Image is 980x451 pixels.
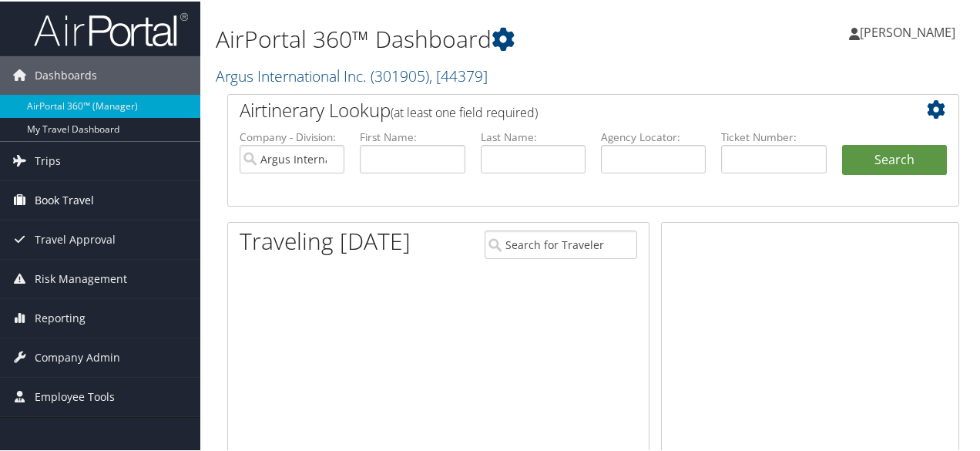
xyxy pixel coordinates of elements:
[35,337,120,375] span: Company Admin
[35,376,115,415] span: Employee Tools
[849,8,971,54] a: [PERSON_NAME]
[35,55,97,93] span: Dashboards
[721,128,826,143] label: Ticket Number:
[35,258,127,297] span: Risk Management
[240,96,886,122] h2: Airtinerary Lookup
[240,224,411,256] h1: Traveling [DATE]
[601,128,706,143] label: Agency Locator:
[429,64,488,85] span: , [ 44379 ]
[35,140,61,179] span: Trips
[391,103,538,119] span: (at least one field required)
[35,180,94,218] span: Book Travel
[481,128,586,143] label: Last Name:
[240,128,344,143] label: Company - Division:
[860,22,955,39] span: [PERSON_NAME]
[485,229,636,257] input: Search for Traveler
[360,128,465,143] label: First Name:
[842,143,947,174] button: Search
[35,219,116,257] span: Travel Approval
[371,64,429,85] span: ( 301905 )
[216,64,488,85] a: Argus International Inc.
[216,22,719,54] h1: AirPortal 360™ Dashboard
[35,298,86,336] span: Reporting
[34,10,188,46] img: airportal-logo.png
